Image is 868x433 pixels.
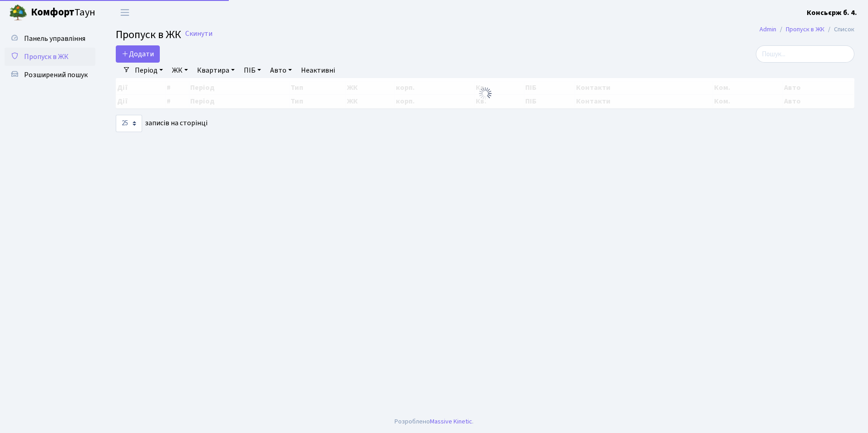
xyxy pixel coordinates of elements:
[5,66,95,84] a: Розширений пошук
[807,7,857,18] a: Консьєрж б. 4.
[168,63,192,78] a: ЖК
[266,63,296,78] a: Авто
[24,70,88,80] span: Розширений пошук
[807,8,857,18] b: Консьєрж б. 4.
[31,5,95,20] span: Таун
[430,417,472,426] a: Massive Kinetic
[5,30,95,48] a: Панель управління
[113,5,136,20] button: Переключити навігацію
[116,115,207,132] label: записів на сторінці
[297,63,339,78] a: Неактивні
[131,63,167,78] a: Період
[478,86,493,101] img: Обробка...
[193,63,238,78] a: Квартира
[24,52,69,62] span: Пропуск в ЖК
[759,25,776,34] a: Admin
[116,45,160,63] a: Додати
[9,4,27,22] img: logo.png
[240,63,265,78] a: ПІБ
[116,27,181,43] span: Пропуск в ЖК
[395,417,473,427] div: Розроблено .
[756,45,854,63] input: Пошук...
[746,20,868,39] nav: breadcrumb
[786,25,824,34] a: Пропуск в ЖК
[116,115,142,132] select: записів на сторінці
[824,25,854,34] li: Список
[31,5,74,20] b: Комфорт
[122,49,154,59] span: Додати
[5,48,95,66] a: Пропуск в ЖК
[24,34,85,44] span: Панель управління
[185,30,212,38] a: Скинути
